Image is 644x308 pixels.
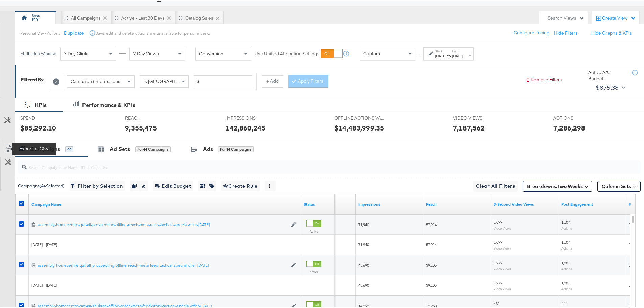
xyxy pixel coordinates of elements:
span: [DATE] - [DATE] [31,241,57,246]
button: + Add [262,74,283,86]
div: Search Views [548,14,585,20]
span: Custom [363,49,380,55]
span: 39,105 [426,261,437,266]
sub: Video Views [494,265,511,269]
span: 1.16 [629,302,636,307]
span: VIDEO VIEWS [453,114,504,120]
span: 1,077 [494,238,502,243]
span: Filter by Selection [72,181,123,189]
a: Shows the current state of your Ad Campaign. [304,200,332,206]
span: [DATE] - [DATE] [31,281,57,286]
span: Edit Budget [155,181,191,189]
sub: Actions [561,265,572,269]
span: IMPRESSIONS [225,114,276,120]
label: End: [452,48,463,52]
span: 1,281 [561,279,570,284]
div: Attribution Window: [20,50,57,55]
span: Is [GEOGRAPHIC_DATA] [143,77,195,83]
sub: Actions [561,245,572,249]
div: Campaigns [30,144,60,152]
div: Filtered By: [21,75,45,82]
div: assembly-homecentre-qat-all-prospecting-offline-reach-meta-reels-tactical-special-offer-[DATE] [38,221,288,226]
strong: to [446,52,452,57]
div: Catalog Sales [185,14,213,20]
span: Conversion [199,49,223,55]
div: $14,483,999.35 [334,122,384,132]
span: REACH [125,114,176,120]
span: 57,914 [426,241,437,246]
div: Campaigns ( 44 Selected) [18,182,65,188]
span: ↑ [416,52,423,55]
span: 7 Day Views [133,49,159,55]
div: Performance & KPIs [82,100,135,108]
span: 1,107 [561,218,570,223]
label: Start: [435,48,446,52]
span: Create Rule [223,181,258,189]
span: 1,281 [561,259,570,264]
div: Personal View Actions: [20,29,61,35]
a: The number of times your video was viewed for 3 seconds or more. [494,200,556,206]
span: 71,940 [358,241,369,246]
span: 1,077 [494,218,502,223]
div: assembly-homecentre-qat-all-prospecting-offline-reach-meta-feed-tactical-special-offer-[DATE] [38,261,288,267]
span: 1.24 [629,221,636,226]
span: 43,690 [358,281,369,286]
input: Search Campaigns by Name, ID or Objective [27,157,583,170]
button: Create Rule [221,179,260,190]
sub: Actions [561,285,572,289]
button: Duplicate [64,29,84,35]
div: Drag to reorder tab [115,15,118,18]
span: 444 [561,300,567,305]
span: 1,272 [494,259,502,264]
label: Active [306,268,321,273]
b: Two Weeks [557,182,583,188]
span: 1.12 [629,281,636,286]
span: 1,107 [561,238,570,243]
button: Configure Pacing [509,26,554,38]
a: The number of times your ad was served. On mobile apps an ad is counted as served the first time ... [358,200,421,206]
button: Column Sets [597,180,641,190]
sub: Video Views [494,225,511,229]
div: Drag to reorder tab [178,15,182,18]
div: 7,187,562 [453,122,485,132]
div: Ads [203,144,213,152]
div: assembly-homecentre-qat-all-shukran-offline-reach-meta-feed-story-tactical-special-offer-[DATE] [38,302,288,307]
div: [DATE] [435,52,446,57]
button: $875.38 [593,81,627,92]
button: Hide Graphs & KPIs [591,29,632,35]
sub: Video Views [494,245,511,249]
span: 39,105 [426,281,437,286]
div: 142,860,245 [225,122,265,132]
a: The number of actions related to your Page's posts as a result of your ad. [561,200,623,206]
span: OFFLINE ACTIONS VALUE [334,114,385,120]
span: 7 Day Clicks [64,49,90,55]
div: $85,292.10 [20,122,56,132]
span: 12,268 [426,302,437,307]
div: Active A/C Budget [588,68,625,80]
div: Ad Sets [110,144,130,152]
div: All Campaigns [71,14,101,20]
div: for 44 Campaigns [218,145,254,151]
span: Campaign (Impressions) [71,77,122,83]
span: Clear All Filters [476,181,515,189]
span: 431 [494,300,500,305]
sub: Video Views [494,285,511,289]
button: Remove Filters [525,75,562,82]
div: KPIs [35,100,47,108]
div: MY [32,15,39,21]
span: Breakdowns: [527,182,583,188]
button: Filter by Selection [70,179,125,190]
button: Hide Filters [554,29,578,35]
div: 9,355,475 [125,122,157,132]
span: 1.24 [629,241,636,246]
input: Enter a number [194,74,252,87]
div: for 44 Campaigns [135,145,171,151]
div: Active - Last 30 Days [121,14,165,20]
div: $875.38 [596,81,619,91]
a: assembly-homecentre-qat-all-prospecting-offline-reach-meta-reels-tactical-special-offer-[DATE] [38,221,288,227]
div: 44 [65,145,73,151]
button: Clear All Filters [473,180,518,190]
label: Use Unified Attribution Setting: [255,49,318,56]
a: Your campaign name. [31,200,298,206]
span: SPEND [20,114,71,120]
